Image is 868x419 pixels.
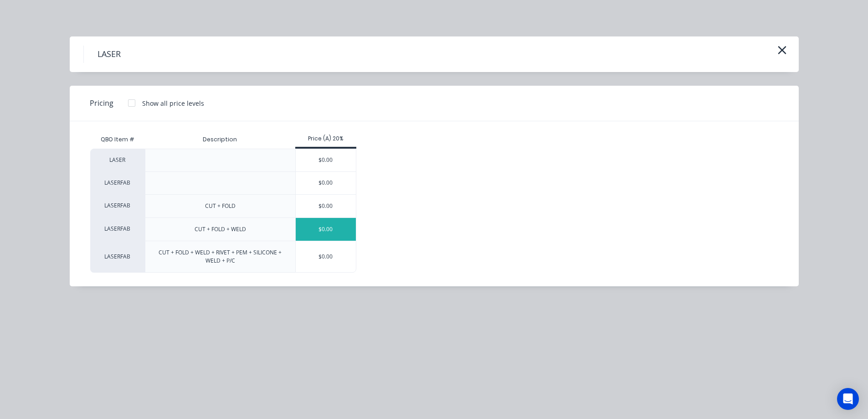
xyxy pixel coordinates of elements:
div: LASERFAB [90,194,145,217]
div: Description [195,128,244,151]
div: Show all price levels [142,98,204,108]
div: LASERFAB [90,217,145,241]
div: LASERFAB [90,241,145,273]
div: CUT + FOLD [205,202,236,210]
div: CUT + FOLD + WELD + RIVET + PEM + SILICONE + WELD + P/C [153,248,288,265]
div: QBO Item # [90,130,145,149]
div: LASERFAB [90,171,145,194]
span: Pricing [90,98,113,109]
div: Price (A) 20% [295,134,357,143]
div: $0.00 [296,195,356,217]
h4: LASER [83,46,134,63]
div: $0.00 [296,218,356,241]
div: Open Intercom Messenger [837,388,859,410]
div: $0.00 [296,172,356,194]
div: CUT + FOLD + WELD [195,225,246,233]
div: $0.00 [296,149,356,171]
div: LASER [90,149,145,171]
div: $0.00 [296,241,356,272]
